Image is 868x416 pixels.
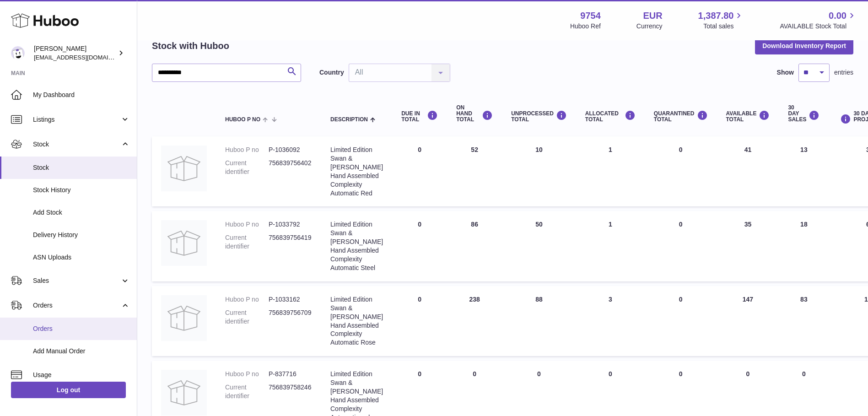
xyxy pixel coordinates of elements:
dd: P-1036092 [269,146,312,154]
span: 0 [679,296,683,303]
span: [EMAIL_ADDRESS][DOMAIN_NAME] [34,54,135,61]
td: 50 [502,211,576,281]
td: 35 [717,211,779,281]
span: My Dashboard [33,91,130,99]
td: 0 [392,211,447,281]
div: ALLOCATED Total [585,110,636,123]
span: 0 [679,221,683,228]
td: 13 [779,136,829,206]
td: 3 [576,286,645,356]
div: Limited Edition Swan & [PERSON_NAME] Hand Assembled Complexity Automatic Red [330,146,383,197]
dt: Huboo P no [225,295,269,304]
span: AVAILABLE Stock Total [780,22,857,31]
dd: P-837716 [269,370,312,378]
div: Limited Edition Swan & [PERSON_NAME] Hand Assembled Complexity Automatic Steel [330,220,383,272]
span: Usage [33,371,130,379]
div: [PERSON_NAME] [34,44,116,62]
td: 0 [392,136,447,206]
dd: 756839756419 [269,233,312,251]
dd: P-1033792 [269,220,312,229]
td: 10 [502,136,576,206]
dd: P-1033162 [269,295,312,304]
label: Show [777,68,794,77]
div: 30 DAY SALES [788,105,819,123]
td: 147 [717,286,779,356]
img: product image [161,370,207,416]
td: 1 [576,211,645,281]
img: product image [161,146,207,191]
div: Limited Edition Swan & [PERSON_NAME] Hand Assembled Complexity Automatic Rose [330,295,383,347]
img: product image [161,220,207,266]
dt: Current identifier [225,383,269,400]
button: Download Inventory Report [755,38,853,54]
a: 1,387.80 Total sales [698,10,744,31]
span: Orders [33,324,130,333]
td: 18 [779,211,829,281]
div: Currency [636,22,663,31]
a: 0.00 AVAILABLE Stock Total [780,10,857,31]
span: 0 [679,146,683,153]
div: Huboo Ref [570,22,601,31]
div: QUARANTINED Total [654,110,708,123]
span: Stock [33,140,120,149]
span: Huboo P no [225,117,260,123]
td: 86 [447,211,502,281]
span: 1,387.80 [698,10,734,22]
a: Log out [11,382,126,398]
span: Total sales [703,22,744,31]
span: Orders [33,301,120,310]
dt: Current identifier [225,233,269,251]
span: Listings [33,115,120,124]
dt: Huboo P no [225,370,269,378]
label: Country [319,68,344,77]
strong: EUR [643,10,662,22]
div: UNPROCESSED Total [511,110,567,123]
span: Sales [33,276,120,285]
span: entries [834,68,853,77]
td: 1 [576,136,645,206]
dt: Huboo P no [225,146,269,154]
dd: 756839756709 [269,308,312,326]
span: Description [330,117,368,123]
td: 83 [779,286,829,356]
td: 88 [502,286,576,356]
span: Add Manual Order [33,347,130,356]
img: info@fieldsluxury.london [11,46,25,60]
strong: 9754 [580,10,601,22]
td: 52 [447,136,502,206]
td: 238 [447,286,502,356]
td: 41 [717,136,779,206]
span: Delivery History [33,231,130,239]
dt: Huboo P no [225,220,269,229]
h2: Stock with Huboo [152,40,229,52]
dt: Current identifier [225,308,269,326]
span: Stock History [33,186,130,194]
div: DUE IN TOTAL [401,110,438,123]
dd: 756839756402 [269,159,312,176]
span: 0 [679,370,683,378]
span: Add Stock [33,208,130,217]
img: product image [161,295,207,341]
div: ON HAND Total [456,105,493,123]
div: AVAILABLE Total [726,110,770,123]
td: 0 [392,286,447,356]
dd: 756839758246 [269,383,312,400]
dt: Current identifier [225,159,269,176]
span: Stock [33,163,130,172]
span: 0.00 [829,10,846,22]
span: ASN Uploads [33,253,130,262]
